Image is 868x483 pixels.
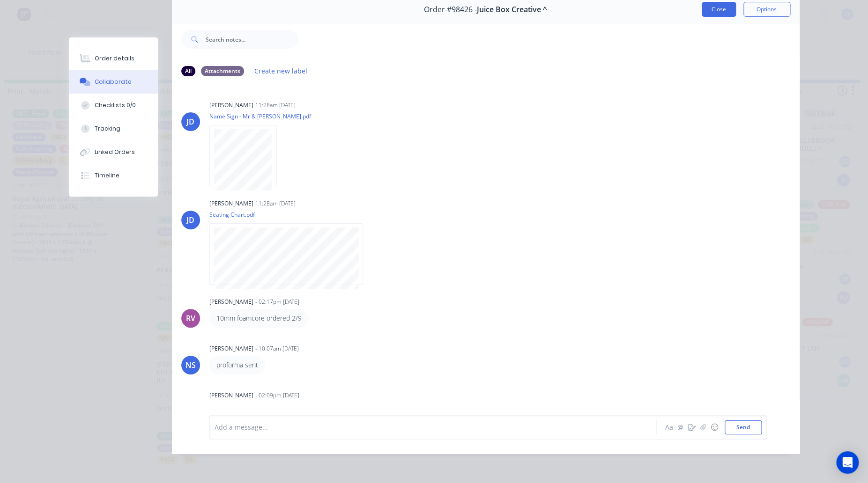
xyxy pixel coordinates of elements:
[186,214,194,226] div: JD
[95,78,132,86] div: Collaborate
[186,116,194,127] div: JD
[209,211,373,219] p: Seating Chart.pdf
[709,422,720,433] button: ☺
[69,140,158,164] button: Linked Orders
[69,117,158,140] button: Tracking
[255,298,299,306] div: - 02:17pm [DATE]
[69,70,158,94] button: Collaborate
[185,359,196,371] div: NS
[424,5,477,14] span: Order #98426 -
[725,420,762,434] button: Send
[209,112,311,120] p: Name Sign - Mr & [PERSON_NAME].pdf
[206,30,298,49] input: Search notes...
[201,66,244,76] div: Attachments
[95,171,119,180] div: Timeline
[675,422,686,433] button: @
[69,47,158,70] button: Order details
[209,391,253,400] div: [PERSON_NAME]
[702,2,736,17] button: Close
[836,451,859,474] div: Open Intercom Messenger
[69,164,158,187] button: Timeline
[216,360,258,370] p: proforma sent
[216,314,302,323] p: 10mm foamcore ordered 2/9
[209,298,253,306] div: [PERSON_NAME]
[209,101,253,110] div: [PERSON_NAME]
[69,94,158,117] button: Checklists 0/0
[186,313,195,324] div: RV
[255,391,299,400] div: - 02:09pm [DATE]
[477,5,547,14] span: Juice Box Creative ^
[209,344,253,353] div: [PERSON_NAME]
[255,101,296,110] div: 11:28am [DATE]
[95,101,136,110] div: Checklists 0/0
[255,199,296,208] div: 11:28am [DATE]
[95,54,134,63] div: Order details
[743,2,790,17] button: Options
[664,422,675,433] button: Aa
[95,148,135,156] div: Linked Orders
[181,66,195,76] div: All
[95,124,120,133] div: Tracking
[209,199,253,208] div: [PERSON_NAME]
[255,344,299,353] div: - 10:07am [DATE]
[250,65,312,77] button: Create new label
